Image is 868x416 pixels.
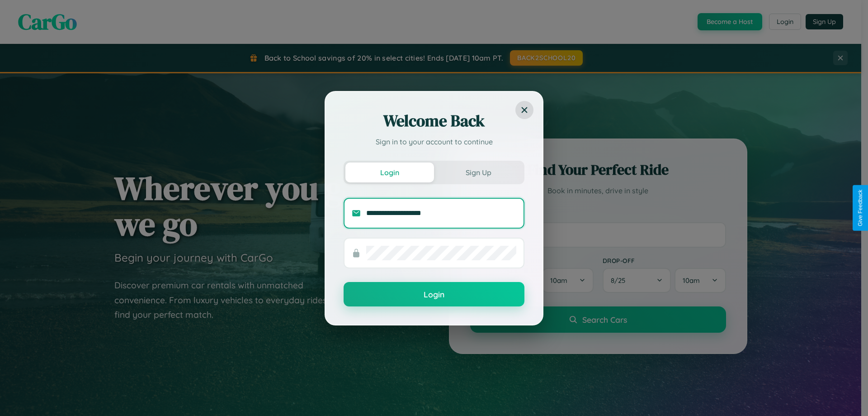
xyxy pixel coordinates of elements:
[345,163,434,182] button: Login
[434,163,523,182] button: Sign Up
[344,136,524,147] p: Sign in to your account to continue
[857,190,863,226] div: Give Feedback
[344,282,524,306] button: Login
[344,110,524,132] h2: Welcome Back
